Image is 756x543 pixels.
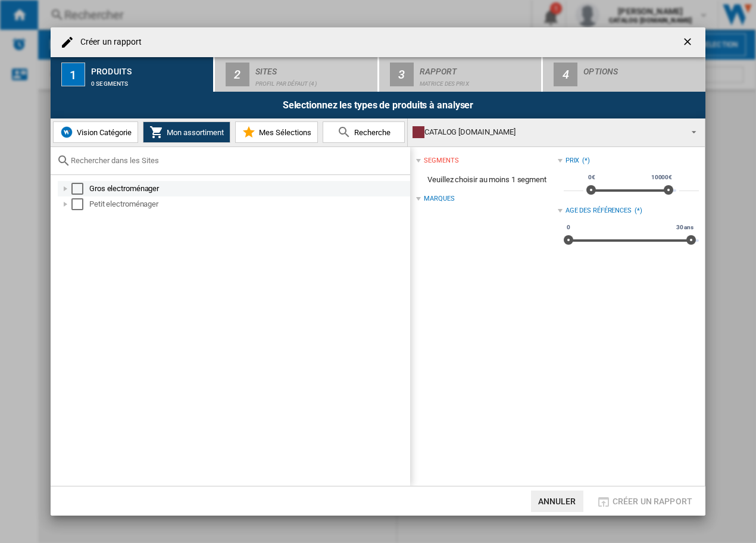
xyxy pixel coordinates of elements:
[566,206,632,216] div: Age des références
[71,156,404,165] input: Rechercher dans les Sites
[586,173,597,182] span: 0€
[565,223,572,232] span: 0
[60,125,74,139] img: wiser-icon-blue.png
[51,57,214,92] button: 1 Produits 0 segments
[674,223,695,232] span: 30 ans
[143,121,230,143] button: Mon assortiment
[420,74,537,87] div: Matrice des prix
[164,128,224,137] span: Mon assortiment
[71,183,89,195] md-checkbox: Select
[390,63,414,86] div: 3
[91,74,208,87] div: 0 segments
[51,92,705,118] div: Selectionnez les types de produits à analyser
[323,121,405,143] button: Recherche
[255,74,373,87] div: Profil par défaut (4)
[424,194,454,204] div: Marques
[351,128,391,137] span: Recherche
[682,36,696,50] ng-md-icon: getI18NText('BUTTONS.CLOSE_DIALOG')
[71,198,89,210] md-checkbox: Select
[379,57,543,92] button: 3 Rapport Matrice des prix
[89,198,408,210] div: Petit electroménager
[53,121,138,143] button: Vision Catégorie
[61,63,85,86] div: 1
[91,62,208,74] div: Produits
[566,156,580,166] div: Prix
[89,183,408,195] div: Gros electroménager
[554,63,577,86] div: 4
[256,128,311,137] span: Mes Sélections
[583,62,701,74] div: Options
[413,124,681,141] div: CATALOG [DOMAIN_NAME]
[420,62,537,74] div: Rapport
[531,491,583,512] button: Annuler
[424,156,458,166] div: segments
[74,128,132,137] span: Vision Catégorie
[74,36,142,48] h4: Créer un rapport
[593,491,696,512] button: Créer un rapport
[543,57,705,92] button: 4 Options
[215,57,379,92] button: 2 Sites Profil par défaut (4)
[649,173,674,182] span: 10000€
[416,168,557,191] span: Veuillez choisir au moins 1 segment
[235,121,318,143] button: Mes Sélections
[226,63,249,86] div: 2
[677,30,701,54] button: getI18NText('BUTTONS.CLOSE_DIALOG')
[255,62,373,74] div: Sites
[613,497,692,506] span: Créer un rapport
